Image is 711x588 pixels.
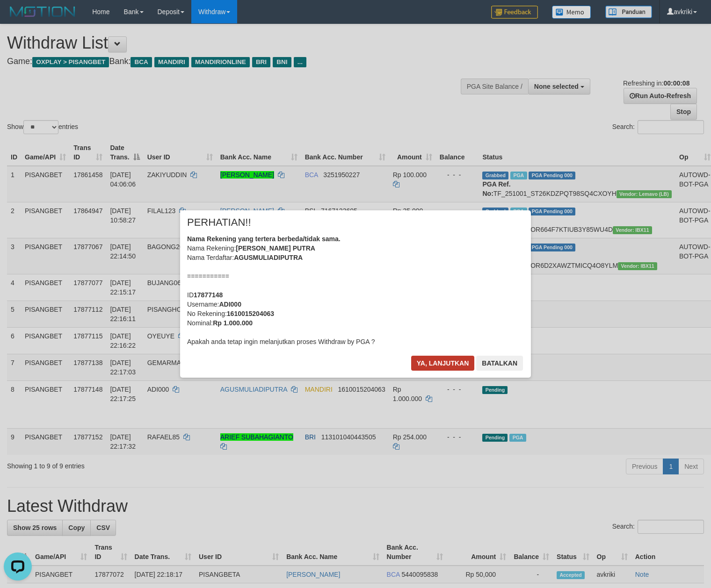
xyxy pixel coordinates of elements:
b: Rp 1.000.000 [213,319,253,327]
div: Nama Rekening: Nama Terdaftar: =========== ID Username: No Rekening: Nominal: Apakah anda tetap i... [187,234,524,346]
span: PERHATIAN!! [187,218,251,227]
b: AGUSMULIADIPUTRA [234,254,303,261]
b: [PERSON_NAME] PUTRA [236,244,315,252]
button: Open LiveChat chat widget [4,4,32,32]
b: 1610015204063 [227,310,274,317]
b: ADI000 [219,301,241,308]
b: 17877148 [194,291,223,299]
button: Ya, lanjutkan [411,356,475,371]
b: Nama Rekening yang tertera berbeda/tidak sama. [187,235,341,243]
button: Batalkan [476,356,523,371]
